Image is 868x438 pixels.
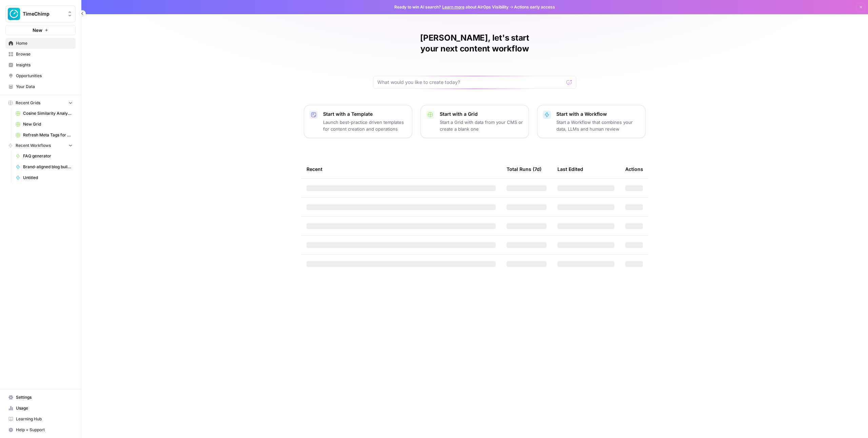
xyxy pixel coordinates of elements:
[537,105,646,138] button: Start with a WorkflowStart a Workflow that combines your data, LLMs and human review
[5,98,76,108] button: Recent Grids
[323,111,407,117] p: Start with a Template
[13,151,76,161] a: FAQ generator
[13,130,76,140] a: Refresh Meta Tags for a Page
[5,392,76,403] a: Settings
[16,84,73,90] span: Your Data
[5,140,76,151] button: Recent Workflows
[394,4,509,10] span: Ready to win AI search? about AirOps Visibility
[373,32,576,54] h1: [PERSON_NAME], let's start your next content workflow
[13,172,76,183] a: Untitled
[304,105,412,138] button: Start with a TemplateLaunch best-practice driven templates for content creation and operations
[440,111,523,117] p: Start with a Grid
[23,110,73,116] span: Cosine Similarity Analysis
[323,119,407,132] p: Launch best-practice driven templates for content creation and operations
[23,132,73,138] span: Refresh Meta Tags for a Page
[13,161,76,172] a: Brand-aligned blog builder
[16,143,51,149] span: Recent Workflows
[556,111,640,117] p: Start with a Workflow
[514,4,555,10] span: Actions early access
[5,38,76,49] a: Home
[507,160,541,178] div: Total Runs (7d)
[5,81,76,92] a: Your Data
[5,5,76,22] button: Workspace: TimeChimp
[23,164,73,170] span: Brand-aligned blog builder
[5,403,76,414] a: Usage
[625,160,643,178] div: Actions
[5,49,76,60] a: Browse
[377,79,564,86] input: What would you like to create today?
[420,105,529,138] button: Start with a GridStart a Grid with data from your CMS or create a blank one
[33,27,42,34] span: New
[16,62,73,68] span: Insights
[5,25,76,35] button: New
[5,414,76,424] a: Learning Hub
[16,405,73,411] span: Usage
[16,51,73,57] span: Browse
[16,100,40,106] span: Recent Grids
[556,119,640,132] p: Start a Workflow that combines your data, LLMs and human review
[442,4,465,9] a: Learn more
[16,394,73,400] span: Settings
[5,60,76,70] a: Insights
[5,424,76,435] button: Help + Support
[13,119,76,130] a: New Grid
[23,10,64,17] span: TimeChimp
[307,160,496,178] div: Recent
[440,119,523,132] p: Start a Grid with data from your CMS or create a blank one
[13,108,76,119] a: Cosine Similarity Analysis
[557,160,583,178] div: Last Edited
[23,153,73,159] span: FAQ generator
[5,70,76,81] a: Opportunities
[23,175,73,181] span: Untitled
[16,416,73,422] span: Learning Hub
[16,40,73,46] span: Home
[16,427,73,433] span: Help + Support
[16,73,73,79] span: Opportunities
[23,121,73,127] span: New Grid
[8,8,20,20] img: TimeChimp Logo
